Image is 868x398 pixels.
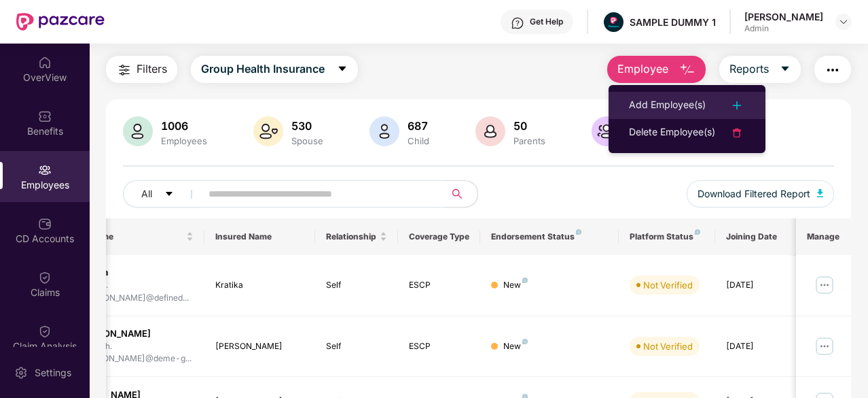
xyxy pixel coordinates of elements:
img: svg+xml;base64,PHN2ZyB4bWxucz0iaHR0cDovL3d3dy53My5vcmcvMjAwMC9zdmciIHdpZHRoPSIyNCIgaGVpZ2h0PSIyNC... [729,97,745,114]
div: Employees [158,135,210,146]
span: caret-down [780,63,791,76]
button: search [444,180,478,208]
div: [DATE] [726,340,787,353]
div: Get Help [530,16,563,27]
img: svg+xml;base64,PHN2ZyB4bWxucz0iaHR0cDovL3d3dy53My5vcmcvMjAwMC9zdmciIHhtbG5zOnhsaW5rPSJodHRwOi8vd3... [123,116,153,146]
div: ramaiah.[PERSON_NAME]@deme-g... [78,340,194,366]
img: svg+xml;base64,PHN2ZyB4bWxucz0iaHR0cDovL3d3dy53My5vcmcvMjAwMC9zdmciIHdpZHRoPSIyNCIgaGVpZ2h0PSIyNC... [729,125,745,141]
img: svg+xml;base64,PHN2ZyB4bWxucz0iaHR0cDovL3d3dy53My5vcmcvMjAwMC9zdmciIHdpZHRoPSI4IiBoZWlnaHQ9IjgiIH... [576,229,581,235]
div: 687 [405,119,432,133]
div: Kratika [79,266,194,279]
button: Group Health Insurancecaret-down [191,56,358,83]
button: Filters [106,56,177,83]
span: All [141,186,152,201]
img: svg+xml;base64,PHN2ZyB4bWxucz0iaHR0cDovL3d3dy53My5vcmcvMjAwMC9zdmciIHhtbG5zOnhsaW5rPSJodHRwOi8vd3... [679,62,695,78]
img: manageButton [814,335,835,357]
span: Group Health Insurance [201,61,325,78]
div: SAMPLE DUMMY 1 [630,16,716,29]
th: Manage [796,218,851,255]
div: 50 [511,119,548,133]
img: New Pazcare Logo [16,13,105,31]
span: Download Filtered Report [698,186,810,201]
img: svg+xml;base64,PHN2ZyBpZD0iSG9tZSIgeG1sbnM9Imh0dHA6Ly93d3cudzMub3JnLzIwMDAvc3ZnIiB3aWR0aD0iMjAiIG... [38,56,52,69]
img: svg+xml;base64,PHN2ZyB4bWxucz0iaHR0cDovL3d3dy53My5vcmcvMjAwMC9zdmciIHhtbG5zOnhsaW5rPSJodHRwOi8vd3... [369,116,399,146]
img: svg+xml;base64,PHN2ZyBpZD0iU2V0dGluZy0yMHgyMCIgeG1sbnM9Imh0dHA6Ly93d3cudzMub3JnLzIwMDAvc3ZnIiB3aW... [14,366,28,380]
span: search [444,188,471,199]
img: svg+xml;base64,PHN2ZyBpZD0iQmVuZWZpdHMiIHhtbG5zPSJodHRwOi8vd3d3LnczLm9yZy8yMDAwL3N2ZyIgd2lkdGg9Ij... [38,110,52,123]
img: svg+xml;base64,PHN2ZyB4bWxucz0iaHR0cDovL3d3dy53My5vcmcvMjAwMC9zdmciIHhtbG5zOnhsaW5rPSJodHRwOi8vd3... [475,116,505,146]
div: 530 [289,119,326,133]
div: Endorsement Status [491,231,607,242]
div: ESCP [409,340,470,353]
img: svg+xml;base64,PHN2ZyB4bWxucz0iaHR0cDovL3d3dy53My5vcmcvMjAwMC9zdmciIHdpZHRoPSIyNCIgaGVpZ2h0PSIyNC... [825,62,841,78]
div: Self [326,279,387,292]
span: Employee [617,61,668,78]
div: Platform Status [630,231,704,242]
img: svg+xml;base64,PHN2ZyB4bWxucz0iaHR0cDovL3d3dy53My5vcmcvMjAwMC9zdmciIHhtbG5zOnhsaW5rPSJodHRwOi8vd3... [592,116,621,146]
th: Relationship [315,218,398,255]
span: Filters [137,61,167,78]
div: Not Verified [643,339,693,353]
button: Reportscaret-down [719,56,801,83]
img: svg+xml;base64,PHN2ZyBpZD0iQ2xhaW0iIHhtbG5zPSJodHRwOi8vd3d3LnczLm9yZy8yMDAwL3N2ZyIgd2lkdGg9IjIwIi... [38,271,52,284]
span: Reports [729,61,769,78]
span: caret-down [337,63,348,76]
div: Self [326,340,387,353]
img: svg+xml;base64,PHN2ZyB4bWxucz0iaHR0cDovL3d3dy53My5vcmcvMjAwMC9zdmciIHhtbG5zOnhsaW5rPSJodHRwOi8vd3... [817,189,824,197]
div: [PERSON_NAME] [215,340,304,353]
div: kratika.[PERSON_NAME]@defined... [79,279,194,305]
img: svg+xml;base64,PHN2ZyB4bWxucz0iaHR0cDovL3d3dy53My5vcmcvMjAwMC9zdmciIHdpZHRoPSI4IiBoZWlnaHQ9IjgiIH... [522,339,528,344]
img: svg+xml;base64,PHN2ZyB4bWxucz0iaHR0cDovL3d3dy53My5vcmcvMjAwMC9zdmciIHdpZHRoPSI4IiBoZWlnaHQ9IjgiIH... [522,278,528,283]
span: caret-down [164,189,174,200]
div: Spouse [289,135,326,146]
div: [PERSON_NAME] [744,10,823,23]
img: svg+xml;base64,PHN2ZyB4bWxucz0iaHR0cDovL3d3dy53My5vcmcvMjAwMC9zdmciIHhtbG5zOnhsaW5rPSJodHRwOi8vd3... [253,116,283,146]
div: New [503,279,528,292]
div: Kratika [215,279,304,292]
div: Settings [31,366,75,380]
img: manageButton [814,274,835,296]
img: svg+xml;base64,PHN2ZyB4bWxucz0iaHR0cDovL3d3dy53My5vcmcvMjAwMC9zdmciIHdpZHRoPSIyNCIgaGVpZ2h0PSIyNC... [116,62,132,78]
div: 1006 [158,119,210,133]
div: Admin [744,23,823,34]
div: Not Verified [643,278,693,292]
div: Child [405,135,432,146]
span: Relationship [326,231,377,242]
div: Parents [511,135,548,146]
th: Insured Name [204,218,315,255]
div: ESCP [409,279,470,292]
div: Delete Employee(s) [629,125,715,141]
div: New [503,340,528,353]
img: svg+xml;base64,PHN2ZyBpZD0iQ0RfQWNjb3VudHMiIGRhdGEtbmFtZT0iQ0QgQWNjb3VudHMiIHhtbG5zPSJodHRwOi8vd3... [38,217,52,231]
th: Employee Name [39,218,204,255]
th: Joining Date [715,218,798,255]
img: svg+xml;base64,PHN2ZyBpZD0iRW1wbG95ZWVzIiB4bWxucz0iaHR0cDovL3d3dy53My5vcmcvMjAwMC9zdmciIHdpZHRoPS... [38,163,52,177]
img: Pazcare_Alternative_logo-01-01.png [604,12,623,32]
img: svg+xml;base64,PHN2ZyBpZD0iSGVscC0zMngzMiIgeG1sbnM9Imh0dHA6Ly93d3cudzMub3JnLzIwMDAvc3ZnIiB3aWR0aD... [511,16,524,30]
img: svg+xml;base64,PHN2ZyBpZD0iQ2xhaW0iIHhtbG5zPSJodHRwOi8vd3d3LnczLm9yZy8yMDAwL3N2ZyIgd2lkdGg9IjIwIi... [38,325,52,338]
button: Employee [607,56,706,83]
img: svg+xml;base64,PHN2ZyB4bWxucz0iaHR0cDovL3d3dy53My5vcmcvMjAwMC9zdmciIHdpZHRoPSI4IiBoZWlnaHQ9IjgiIH... [695,229,700,235]
button: Allcaret-down [123,180,206,208]
div: Add Employee(s) [629,97,706,114]
span: Employee Name [50,231,183,242]
img: svg+xml;base64,PHN2ZyBpZD0iRHJvcGRvd24tMzJ4MzIiIHhtbG5zPSJodHRwOi8vd3d3LnczLm9yZy8yMDAwL3N2ZyIgd2... [838,16,849,27]
button: Download Filtered Report [687,180,835,208]
div: [PERSON_NAME] [78,327,194,340]
th: Coverage Type [398,218,481,255]
div: [DATE] [726,279,787,292]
